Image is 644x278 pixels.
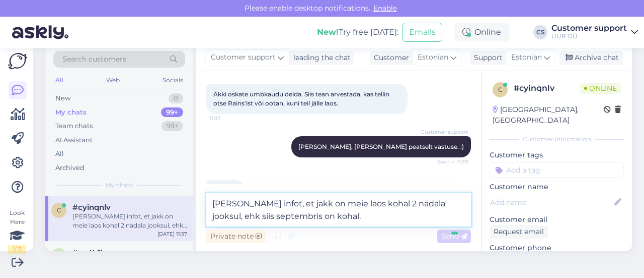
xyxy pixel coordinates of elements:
div: AI Assistant [55,135,93,145]
div: Look Here [8,208,26,254]
span: Seen ✓ 11:39 [430,158,468,165]
div: UUR OÜ [551,32,627,40]
div: Archived [55,163,85,173]
a: Customer supportUUR OÜ [551,24,638,40]
span: Estonian [511,52,542,63]
div: [DATE] 11:37 [157,230,187,238]
div: CS [533,25,547,39]
div: [PERSON_NAME] infot, et jakk on meie laos kohal 2 nädala jooksul, ehk siis septembris on kohal. [72,212,187,230]
img: Askly Logo [8,53,27,69]
span: Enable [370,4,400,13]
span: #cyinqnlv [72,203,111,212]
div: Team chats [55,121,93,131]
span: Online [580,83,621,94]
div: Online [454,23,509,41]
div: 1 / 3 [8,245,26,254]
div: Customer support [551,24,627,32]
span: Estonian [418,52,448,63]
div: [GEOGRAPHIC_DATA], [GEOGRAPHIC_DATA] [493,104,604,126]
div: # cyinqnlv [514,82,580,94]
div: leading the chat [289,52,351,63]
input: Add name [490,197,612,208]
span: Search customers [62,54,126,65]
input: Add a tag [490,162,624,178]
div: Support [470,52,503,63]
div: 99+ [162,121,183,131]
span: c [57,206,61,214]
div: Try free [DATE]: [317,26,398,38]
div: Customer [370,52,409,63]
div: Archive chat [559,51,623,65]
div: Request email [490,225,548,239]
span: c [498,86,503,93]
div: New [55,93,70,103]
div: 0 [169,93,183,103]
div: My chats [55,107,87,118]
span: Äkki oskate umbkaudu öelda. Siis tean arvestada, kas tellin otse Rains'ist või ootan, kuni teil j... [213,90,391,107]
span: [PERSON_NAME], [PERSON_NAME] peatselt vastuse. :) [298,143,464,150]
div: All [53,74,65,87]
span: My chats [106,181,133,190]
p: Customer name [490,182,624,192]
div: Web [104,74,122,87]
div: Customer information [490,135,624,144]
div: Socials [160,74,185,87]
span: Customer support [421,128,468,136]
span: 11:37 [209,115,247,122]
b: New! [317,27,339,37]
p: Customer phone [490,243,624,253]
div: All [55,149,64,159]
p: Customer email [490,214,624,225]
button: Emails [403,23,442,42]
span: Customer support [211,52,276,63]
div: 99+ [161,107,183,118]
p: Customer tags [490,150,624,160]
span: #uc4k1lae [72,248,112,257]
